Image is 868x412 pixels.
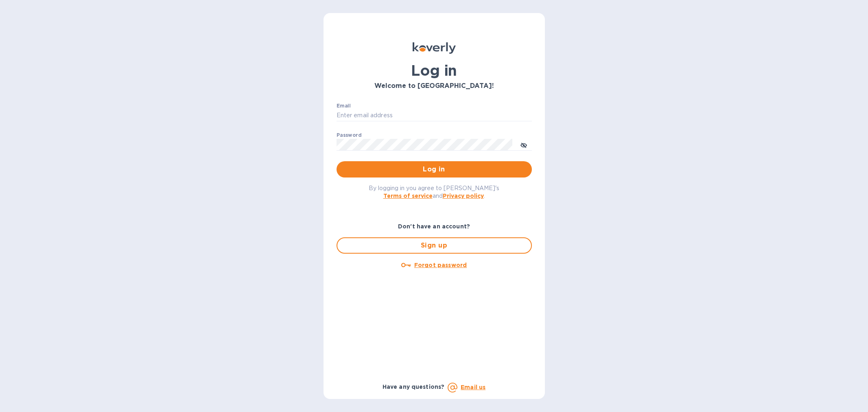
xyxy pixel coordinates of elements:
[383,384,445,390] b: Have any questions?
[369,185,499,199] span: By logging in you agree to [PERSON_NAME]'s and .
[516,136,532,153] button: toggle password visibility
[461,384,485,390] a: Email us
[337,82,532,90] h3: Welcome to [GEOGRAPHIC_DATA]!
[414,262,467,268] u: Forgot password
[337,110,532,122] input: Enter email address
[398,223,470,230] b: Don't have an account?
[383,193,433,199] a: Terms of service
[337,237,532,254] button: Sign up
[337,103,351,108] label: Email
[343,164,525,174] span: Log in
[337,62,532,79] h1: Log in
[337,161,532,178] button: Log in
[337,133,361,138] label: Password
[413,42,456,54] img: Koverly
[344,241,525,250] span: Sign up
[443,193,484,199] a: Privacy policy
